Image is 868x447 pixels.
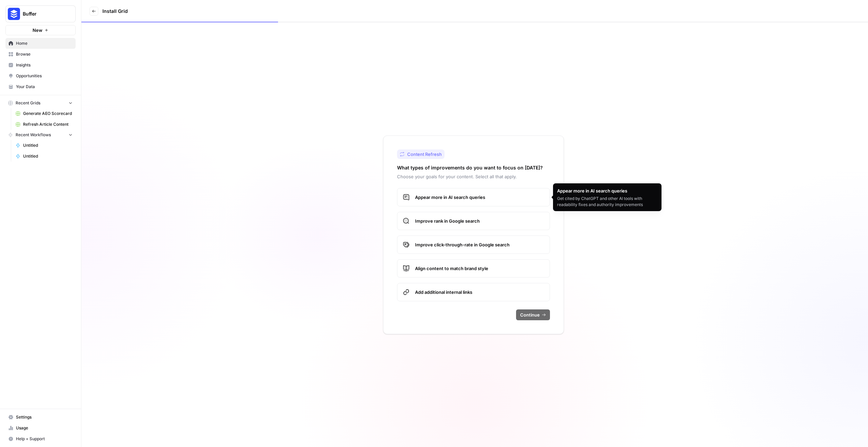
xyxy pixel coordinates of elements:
[14,119,114,126] div: Visit our Knowledge Base
[8,8,20,20] img: Buffer Logo
[16,84,73,90] span: Your Data
[415,265,544,272] span: Align content to match brand style
[98,11,112,24] img: Profile image for Manuel
[5,412,76,423] a: Settings
[516,309,550,320] button: Continue
[5,38,76,49] a: Home
[16,73,73,79] span: Opportunities
[14,210,122,217] div: Join our AI & SEO Builder's Community!
[407,151,442,158] span: Content Refresh
[415,194,544,201] span: Appear more in AI search queries
[14,48,122,71] p: Hi [PERSON_NAME] 👋
[14,97,113,104] div: Send us a message
[13,140,76,151] a: Untitled
[16,414,73,420] span: Settings
[26,228,41,233] span: Home
[13,151,76,162] a: Untitled
[16,51,73,57] span: Browse
[415,218,544,224] span: Improve rank in Google search
[5,60,76,70] a: Insights
[117,11,129,23] div: Close
[5,433,76,444] button: Help + Support
[5,49,76,60] a: Browse
[557,187,657,194] div: Appear more in AI search queries
[13,108,76,119] a: Generate AEO Scorecard
[520,311,540,318] span: Continue
[415,289,544,296] span: Add additional internal links
[16,40,73,46] span: Home
[7,205,129,237] div: Join our AI & SEO Builder's Community!
[13,119,76,130] a: Refresh Article Content
[16,100,40,106] span: Recent Grids
[14,13,48,24] img: logo
[23,153,73,159] span: Untitled
[397,164,543,171] h2: What types of improvements do you want to focus on [DATE]?
[5,81,76,92] a: Your Data
[23,142,73,148] span: Untitled
[23,110,73,117] span: Generate AEO Scorecard
[16,425,73,431] span: Usage
[68,211,136,239] button: Messages
[557,196,657,208] div: Get cited by ChatGPT and other AI tools with readability fixes and authority improvements
[5,70,76,81] a: Opportunities
[102,8,128,15] h3: Install Grid
[16,436,73,442] span: Help + Support
[415,241,544,248] span: Improve click-through-rate in Google search
[90,228,114,233] span: Messages
[5,423,76,433] a: Usage
[33,27,42,34] span: New
[16,62,73,68] span: Insights
[14,71,122,83] p: How can we help?
[397,173,550,180] p: Choose your goals for your content. Select all that apply.
[5,130,76,140] button: Recent Workflows
[5,25,76,35] button: New
[23,11,64,17] span: Buffer
[5,5,76,22] button: Workspace: Buffer
[5,98,76,108] button: Recent Grids
[23,121,73,127] span: Refresh Article Content
[7,91,129,110] div: Send us a message
[10,116,126,129] a: Visit our Knowledge Base
[85,11,99,24] img: Profile image for Engineering
[16,132,51,138] span: Recent Workflows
